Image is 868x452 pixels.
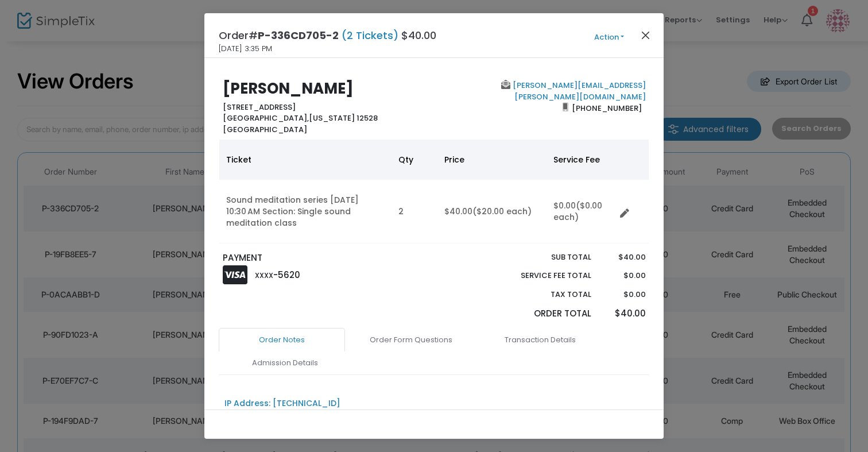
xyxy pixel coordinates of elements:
[477,328,603,352] a: Transaction Details
[437,180,547,244] td: $40.00
[258,28,339,43] span: P-336CD705-2
[547,140,615,180] th: Service Fee
[602,252,645,263] p: $40.00
[553,200,602,223] span: ($0.00 each)
[602,270,645,281] p: $0.00
[510,80,646,102] a: [PERSON_NAME][EMAIL_ADDRESS][PERSON_NAME][DOMAIN_NAME]
[219,140,649,244] div: Data table
[602,307,645,320] p: $40.00
[219,43,272,55] span: [DATE] 3:35 PM
[223,113,309,123] span: [GEOGRAPHIC_DATA],
[339,28,401,43] span: (2 Tickets)
[223,252,429,265] p: PAYMENT
[392,180,437,244] td: 2
[494,307,591,320] p: Order Total
[219,180,392,244] td: Sound meditation series [DATE] 10:30 AM Section: Single sound meditation class
[494,270,591,281] p: Service Fee Total
[255,271,273,280] span: XXXX
[219,28,436,43] h4: Order# $40.00
[224,397,340,409] div: IP Address: [TECHNICAL_ID]
[273,269,300,281] span: -5620
[638,28,653,43] button: Close
[223,102,378,135] b: [STREET_ADDRESS] [US_STATE] 12528 [GEOGRAPHIC_DATA]
[348,328,474,352] a: Order Form Questions
[547,180,615,244] td: $0.00
[602,289,645,300] p: $0.00
[494,289,591,300] p: Tax Total
[219,140,392,180] th: Ticket
[223,78,354,99] b: [PERSON_NAME]
[568,99,646,117] span: [PHONE_NUMBER]
[392,140,437,180] th: Qty
[494,252,591,263] p: Sub total
[575,31,644,44] button: Action
[472,206,532,217] span: ($20.00 each)
[219,328,345,352] a: Order Notes
[222,351,348,375] a: Admission Details
[437,140,547,180] th: Price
